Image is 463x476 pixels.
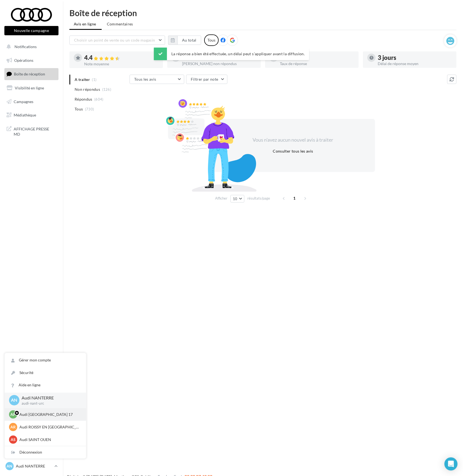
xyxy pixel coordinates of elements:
[280,62,354,66] div: Taux de réponse
[11,424,16,430] span: AR
[107,21,133,27] span: Commentaires
[3,55,60,66] a: Opérations
[11,412,16,417] span: AP
[134,77,156,81] span: Tous les avis
[14,58,33,63] span: Opérations
[69,9,456,17] div: Boîte de réception
[154,48,309,60] div: La réponse a bien été effectuée, un délai peut s’appliquer avant la diffusion.
[16,463,52,469] p: Audi NANTERRE
[14,125,56,137] span: AFFICHAGE PRESSE MD
[69,36,165,45] button: Choisir un point de vente ou un code magasin
[230,195,244,203] button: 10
[14,113,36,117] span: Médiathèque
[5,367,86,379] a: Sécurité
[3,109,60,121] a: Médiathèque
[75,87,100,92] span: Non répondus
[186,75,227,84] button: Filtrer par note
[378,62,452,66] div: Délai de réponse moyen
[4,461,58,471] a: AN Audi NANTERRE
[94,97,104,101] span: (604)
[215,196,227,201] span: Afficher
[246,136,340,144] div: Vous n'avez aucun nouvel avis à traiter
[3,82,60,94] a: Visibilité en ligne
[177,36,201,45] button: Au total
[7,463,13,469] span: AN
[19,424,80,430] p: Audi ROISSY EN [GEOGRAPHIC_DATA]
[130,75,184,84] button: Tous les avis
[3,96,60,107] a: Campagnes
[14,44,37,49] span: Notifications
[3,41,57,52] button: Notifications
[102,87,112,92] span: (126)
[3,68,60,80] a: Boîte de réception
[19,437,80,442] p: Audi SAINT OUEN
[168,36,201,45] button: Au total
[11,437,16,442] span: AS
[22,395,77,401] p: Audi NANTERRE
[15,86,44,90] span: Visibilité en ligne
[4,26,58,35] button: Nouvelle campagne
[11,397,17,404] span: AN
[5,379,86,391] a: Aide en ligne
[204,34,219,46] div: Tous
[74,38,155,42] span: Choisir un point de vente ou un code magasin
[75,106,83,112] span: Tous
[5,354,86,366] a: Gérer mon compte
[84,55,159,61] div: 4.4
[14,99,33,104] span: Campagnes
[3,123,60,139] a: AFFICHAGE PRESSE MD
[5,446,86,459] div: Déconnexion
[280,55,354,61] div: 83 %
[75,97,92,102] span: Répondus
[378,55,452,61] div: 3 jours
[290,194,299,203] span: 1
[14,72,45,76] span: Boîte de réception
[84,62,159,66] div: Note moyenne
[444,457,458,471] div: Open Intercom Messenger
[85,107,94,111] span: (730)
[22,401,77,406] p: audi-nant-urc
[19,412,80,417] p: Audi [GEOGRAPHIC_DATA] 17
[247,196,270,201] span: résultats/page
[233,197,238,201] span: 10
[271,148,315,154] button: Consulter tous les avis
